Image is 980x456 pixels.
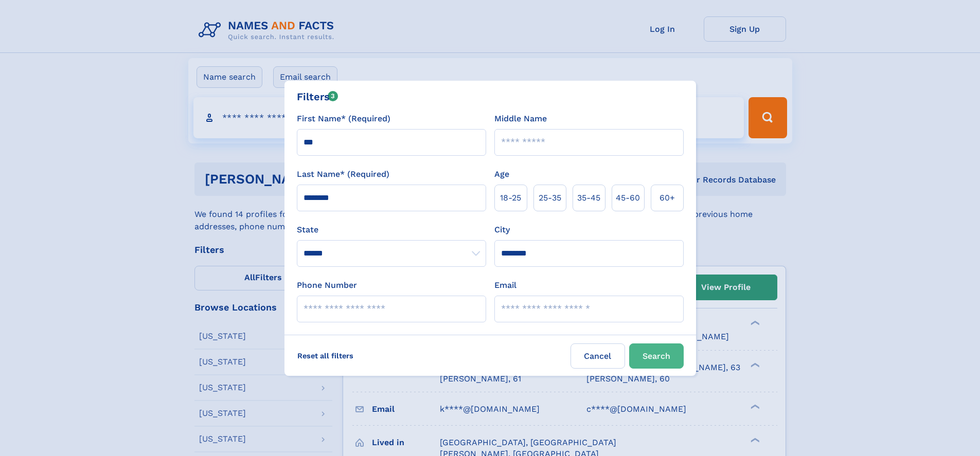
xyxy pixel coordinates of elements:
[616,192,640,204] span: 45‑60
[494,168,509,180] label: Age
[494,279,516,291] label: Email
[297,89,338,104] div: Filters
[297,224,486,236] label: State
[571,343,625,369] label: Cancel
[629,343,684,369] button: Search
[539,192,561,204] span: 25‑35
[291,343,360,368] label: Reset all filters
[577,192,600,204] span: 35‑45
[297,168,389,180] label: Last Name* (Required)
[500,192,521,204] span: 18‑25
[660,192,675,204] span: 60+
[297,113,390,125] label: First Name* (Required)
[494,113,547,125] label: Middle Name
[494,224,510,236] label: City
[297,279,357,291] label: Phone Number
